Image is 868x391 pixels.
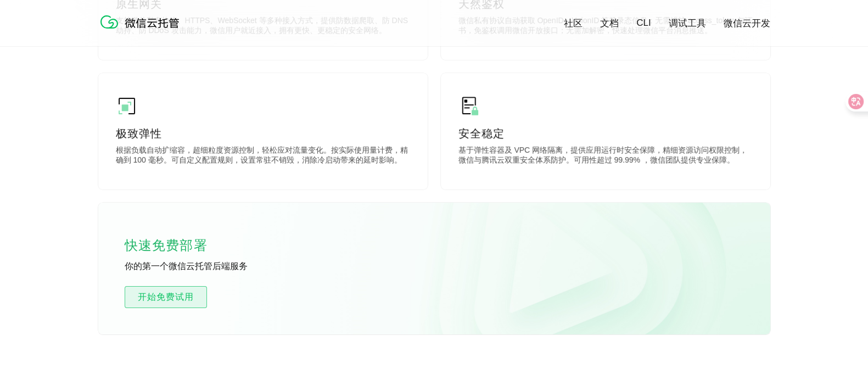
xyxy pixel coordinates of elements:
[116,146,410,167] p: 根据负载自动扩缩容，超细粒度资源控制，轻松应对流量变化。按实际使用量计费，精确到 100 毫秒。可自定义配置规则，设置常驻不销毁，消除冷启动带来的延时影响。
[636,18,651,29] a: CLI
[98,11,186,33] img: 微信云托管
[116,126,410,141] p: 极致弹性
[724,17,770,30] a: 微信云开发
[458,126,753,141] p: 安全稳定
[564,17,583,30] a: 社区
[458,146,753,167] p: 基于弹性容器及 VPC 网络隔离，提供应用运行时安全保障，精细资源访问权限控制，微信与腾讯云双重安全体系防护。可用性超过 99.99% ，微信团队提供专业保障。
[98,25,186,35] a: 微信云托管
[125,291,206,304] span: 开始免费试用
[125,261,289,273] p: 你的第一个微信云托管后端服务
[600,17,619,30] a: 文档
[669,17,706,30] a: 调试工具
[125,234,234,256] p: 快速免费部署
